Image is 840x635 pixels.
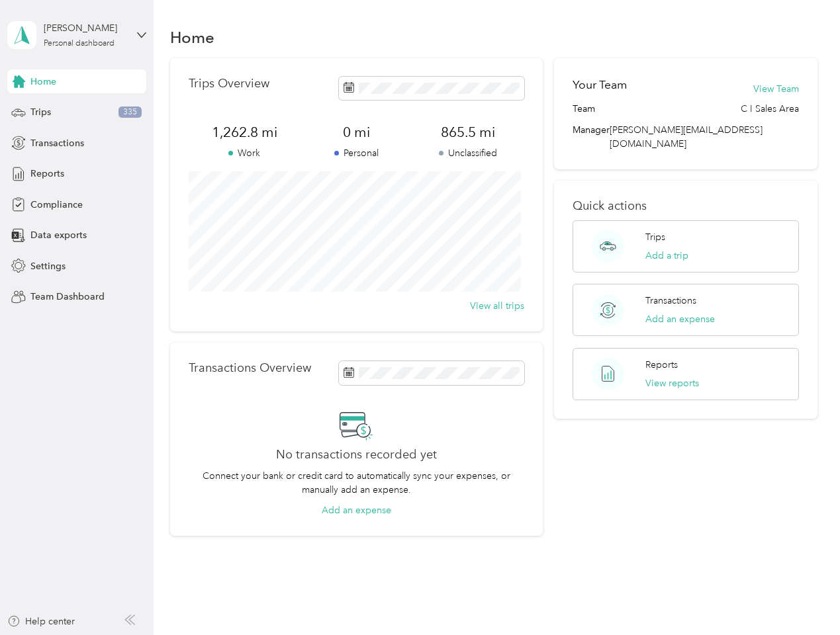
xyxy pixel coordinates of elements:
[753,82,799,96] button: View Team
[645,249,688,263] button: Add a trip
[189,361,311,375] p: Transactions Overview
[645,312,715,326] button: Add an expense
[189,469,524,497] p: Connect your bank or credit card to automatically sync your expenses, or manually add an expense.
[30,136,84,150] span: Transactions
[322,503,391,517] button: Add an expense
[741,102,799,116] span: C I Sales Area
[573,123,610,151] span: Manager
[44,21,126,35] div: [PERSON_NAME]
[301,123,412,142] span: 0 mi
[30,290,105,304] span: Team Dashboard
[412,123,524,142] span: 865.5 mi
[766,561,840,635] iframe: Everlance-gr Chat Button Frame
[645,358,678,372] p: Reports
[301,146,412,160] p: Personal
[30,167,64,181] span: Reports
[645,230,665,244] p: Trips
[573,102,595,116] span: Team
[30,105,51,119] span: Trips
[118,106,142,118] span: 335
[44,40,115,48] div: Personal dashboard
[30,259,66,273] span: Settings
[30,198,83,212] span: Compliance
[189,77,269,91] p: Trips Overview
[412,146,524,160] p: Unclassified
[189,123,301,142] span: 1,262.8 mi
[645,294,696,308] p: Transactions
[610,124,763,149] span: [PERSON_NAME][EMAIL_ADDRESS][DOMAIN_NAME]
[7,614,75,628] button: Help center
[170,30,214,44] h1: Home
[189,146,301,160] p: Work
[276,448,437,462] h2: No transactions recorded yet
[30,75,56,89] span: Home
[573,199,798,213] p: Quick actions
[470,299,524,313] button: View all trips
[645,376,699,390] button: View reports
[30,228,87,242] span: Data exports
[573,77,627,93] h2: Your Team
